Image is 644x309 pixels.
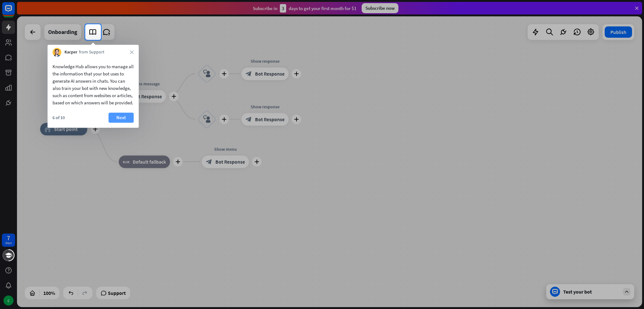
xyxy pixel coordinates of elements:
button: Open LiveChat chat widget [5,3,24,21]
span: from Support [79,49,104,56]
i: close [130,50,134,54]
div: 6 of 10 [53,115,65,120]
div: Knowledge Hub allows you to manage all the information that your bot uses to generate AI answers ... [53,63,134,106]
button: Next [108,113,134,123]
span: Kacper [64,49,77,56]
